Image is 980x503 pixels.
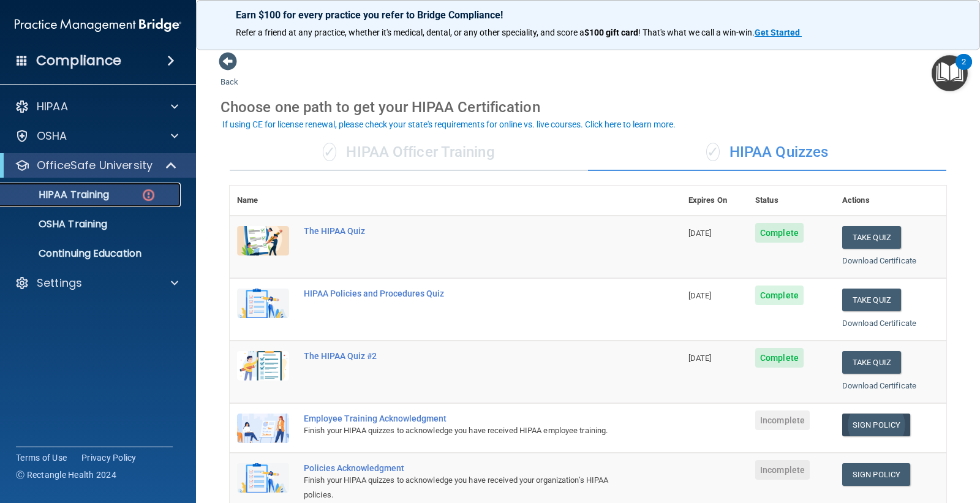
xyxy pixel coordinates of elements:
[81,452,137,464] a: Privacy Policy
[221,89,956,125] div: Choose one path to get your HIPAA Certification
[688,229,712,238] span: [DATE]
[230,186,296,216] th: Name
[16,469,116,481] span: Ⓒ Rectangle Health 2024
[221,118,677,130] button: If using CE for license renewal, please check your state's requirements for online vs. live cours...
[588,134,946,171] div: HIPAA Quizzes
[15,129,178,143] a: OSHA
[755,223,804,243] span: Complete
[304,351,620,361] div: The HIPAA Quiz #2
[688,354,712,363] span: [DATE]
[304,226,620,236] div: The HIPAA Quiz
[236,28,584,37] span: Refer a friend at any practice, whether it's medical, dental, or any other speciality, and score a
[36,52,121,69] h4: Compliance
[304,463,620,473] div: Policies Acknowledgment
[842,319,916,328] a: Download Certificate
[842,289,901,311] button: Take Quiz
[755,410,810,430] span: Incomplete
[962,62,966,78] div: 2
[16,452,67,464] a: Terms of Use
[8,189,109,201] p: HIPAA Training
[755,348,804,368] span: Complete
[15,276,178,290] a: Settings
[37,158,153,173] p: OfficeSafe University
[15,99,178,114] a: HIPAA
[221,62,238,86] a: Back
[688,291,712,300] span: [DATE]
[15,13,181,37] img: PMB logo
[755,460,810,480] span: Incomplete
[584,28,638,37] strong: $100 gift card
[236,9,940,21] p: Earn $100 for every practice you refer to Bridge Compliance!
[37,99,68,114] p: HIPAA
[230,134,588,171] div: HIPAA Officer Training
[842,256,916,265] a: Download Certificate
[835,186,946,216] th: Actions
[304,414,620,423] div: Employee Training Acknowledgment
[8,248,175,260] p: Continuing Education
[748,186,835,216] th: Status
[37,276,82,290] p: Settings
[304,289,620,298] div: HIPAA Policies and Procedures Quiz
[222,120,676,129] div: If using CE for license renewal, please check your state's requirements for online vs. live cours...
[706,143,720,161] span: ✓
[323,143,336,161] span: ✓
[638,28,755,37] span: ! That's what we call a win-win.
[304,423,620,438] div: Finish your HIPAA quizzes to acknowledge you have received HIPAA employee training.
[842,463,910,486] a: Sign Policy
[141,187,156,203] img: danger-circle.6113f641.png
[842,351,901,374] button: Take Quiz
[755,28,802,37] a: Get Started
[842,226,901,249] button: Take Quiz
[304,473,620,502] div: Finish your HIPAA quizzes to acknowledge you have received your organization’s HIPAA policies.
[15,158,178,173] a: OfficeSafe University
[8,218,107,230] p: OSHA Training
[755,28,800,37] strong: Get Started
[37,129,67,143] p: OSHA
[932,55,968,91] button: Open Resource Center, 2 new notifications
[681,186,748,216] th: Expires On
[842,414,910,436] a: Sign Policy
[842,381,916,390] a: Download Certificate
[755,286,804,305] span: Complete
